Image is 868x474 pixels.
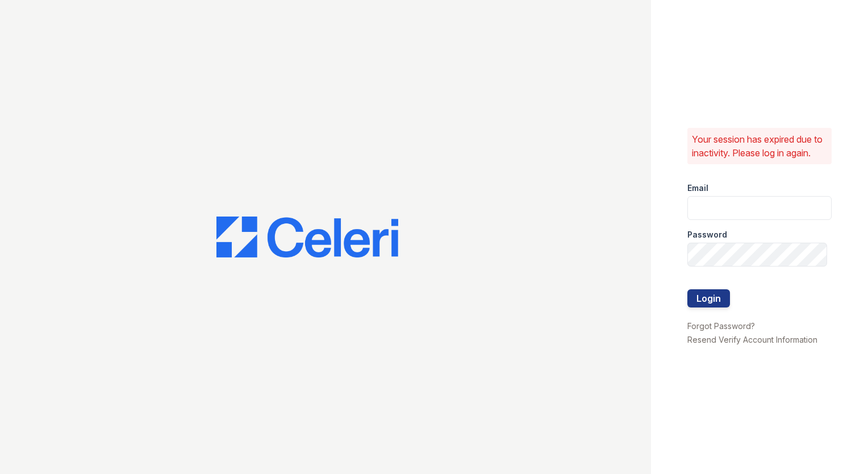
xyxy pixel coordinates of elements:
img: CE_Logo_Blue-a8612792a0a2168367f1c8372b55b34899dd931a85d93a1a3d3e32e68fde9ad4.png [216,217,398,257]
a: Forgot Password? [687,321,755,331]
label: Email [687,182,708,194]
p: Your session has expired due to inactivity. Please log in again. [692,132,827,160]
button: Login [687,289,730,307]
a: Resend Verify Account Information [687,335,817,344]
label: Password [687,229,727,240]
